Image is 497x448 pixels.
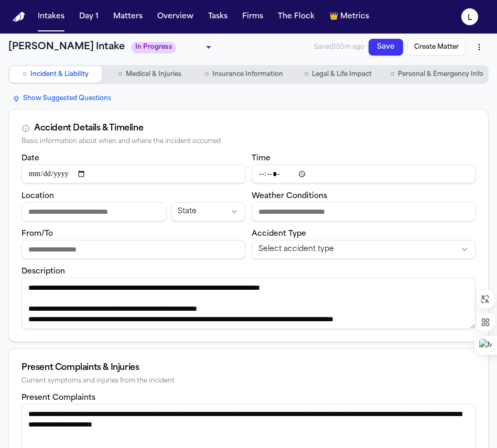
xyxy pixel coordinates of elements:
span: ○ [204,69,209,80]
span: ○ [391,69,395,80]
span: ○ [23,69,27,80]
button: Save [369,39,403,56]
input: Incident date [21,165,245,183]
input: Weather conditions [252,202,476,221]
span: Personal & Emergency Info [398,70,483,79]
input: Incident location [21,202,167,221]
span: ○ [118,69,122,80]
button: Matters [109,7,147,26]
span: Medical & Injuries [126,70,181,79]
a: Home [13,12,25,22]
textarea: Incident description [21,278,476,329]
input: Incident time [252,165,476,183]
button: More actions [470,38,489,57]
span: Incident & Liability [30,70,89,79]
div: Update intake status [131,40,215,54]
button: Go to Personal & Emergency Info [386,66,488,83]
div: Present Complaints & Injuries [21,362,476,374]
button: Show Suggested Questions [8,92,115,105]
button: crownMetrics [325,7,373,26]
span: In Progress [131,42,176,53]
button: Intakes [34,7,69,26]
img: Finch Logo [13,12,25,22]
label: Date [21,155,39,162]
span: Insurance Information [212,70,283,79]
label: Time [252,155,271,162]
label: Present Complaints [21,394,95,402]
text: L [468,14,472,21]
span: Legal & Life Impact [312,70,372,79]
div: Basic information about when and where the incident occurred [21,138,476,146]
label: From/To [21,230,53,238]
div: Accident Details & Timeline [34,122,143,135]
div: Current symptoms and injuries from the incident [21,377,476,385]
button: Create Matter [407,39,466,56]
span: Metrics [340,12,369,22]
button: The Flock [274,7,319,26]
button: Go to Incident & Liability [9,66,102,83]
label: Description [21,268,65,276]
button: Tasks [204,7,232,26]
span: ○ [304,69,308,80]
button: Overview [153,7,198,26]
label: Location [21,192,54,200]
button: Day 1 [75,7,103,26]
label: Accident Type [252,230,306,238]
button: Go to Medical & Injuries [104,66,196,83]
h1: [PERSON_NAME] Intake [8,40,125,54]
button: Firms [238,7,267,26]
label: Weather Conditions [252,192,327,200]
span: crown [329,12,338,22]
button: Go to Insurance Information [198,66,290,83]
input: From/To destination [21,240,245,259]
button: Go to Legal & Life Impact [292,66,384,83]
button: Incident state [171,202,245,221]
span: Saved 155m ago [314,43,364,51]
